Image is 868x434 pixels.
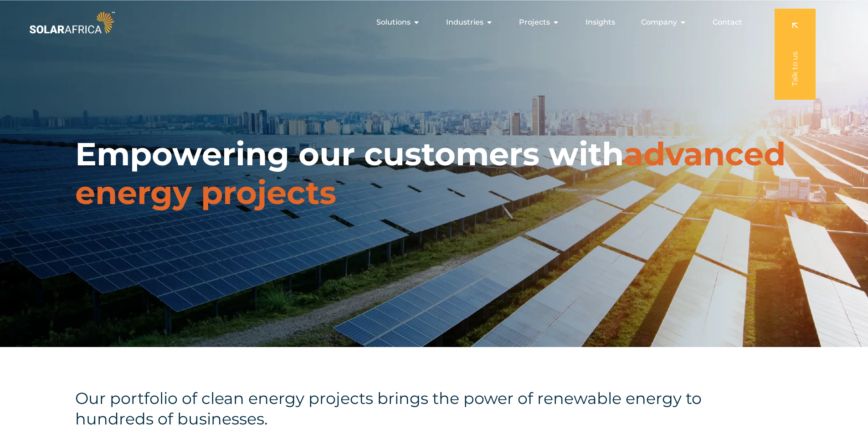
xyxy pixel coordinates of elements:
h1: Empowering our customers with [75,135,793,212]
span: Projects [519,17,550,28]
a: Insights [586,17,615,28]
span: Company [641,17,677,28]
span: Industries [446,17,483,28]
span: advanced energy projects [75,134,786,212]
h4: Our portfolio of clean energy projects brings the power of renewable energy to hundreds of busine... [75,388,738,429]
span: Solutions [376,17,411,28]
nav: Menu [117,13,750,31]
a: Contact [713,17,742,28]
div: Menu Toggle [117,13,750,31]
